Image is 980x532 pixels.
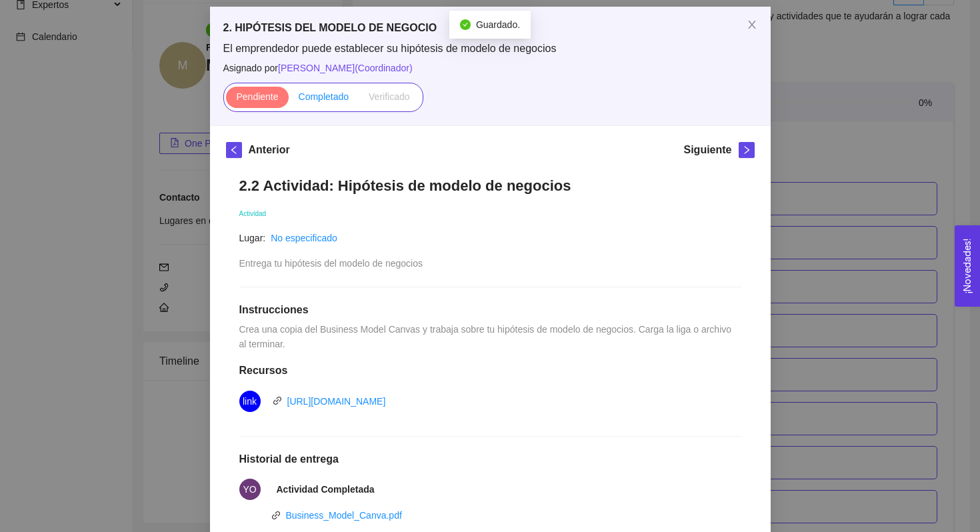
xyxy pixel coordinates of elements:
[739,145,754,155] span: right
[733,7,771,44] button: Close
[239,324,734,349] span: Crea una copia del Business Model Canvas y trabaja sobre tu hipótesis de modelo de negocios. Carg...
[299,91,349,102] span: Completado
[239,258,423,269] span: Entrega tu hipótesis del modelo de negocios
[271,233,337,243] a: No especificado
[243,479,256,500] span: YO
[239,177,741,195] h1: 2.2 Actividad: Hipótesis de modelo de negocios
[286,510,402,521] a: Business_Model_Canva.pdf
[278,63,413,73] span: [PERSON_NAME] ( Coordinador )
[369,91,409,102] span: Verificado
[955,225,980,307] button: Open Feedback Widget
[273,396,282,405] span: link
[243,391,257,412] span: link
[239,231,266,245] article: Lugar:
[239,364,741,377] h1: Recursos
[683,142,731,158] h5: Siguiente
[239,210,267,217] span: Actividad
[239,453,741,466] h1: Historial de entrega
[227,145,241,155] span: left
[747,19,757,30] span: close
[476,19,520,30] span: Guardado.
[249,142,290,158] h5: Anterior
[223,41,757,56] span: El emprendedor puede establecer su hipótesis de modelo de negocios
[460,19,471,30] span: check-circle
[223,61,757,75] span: Asignado por
[739,142,755,158] button: right
[287,396,386,407] a: [URL][DOMAIN_NAME]
[226,142,242,158] button: left
[239,303,741,317] h1: Instrucciones
[277,484,375,495] strong: Actividad Completada
[236,91,278,102] span: Pendiente
[223,20,757,36] h5: 2. HIPÓTESIS DEL MODELO DE NEGOCIO
[271,511,281,520] span: link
